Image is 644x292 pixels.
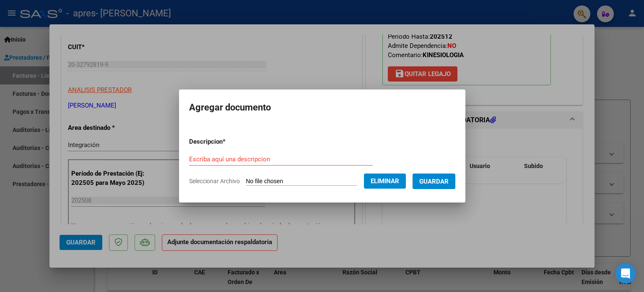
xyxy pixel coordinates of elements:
[189,178,240,184] span: Seleccionar Archivo
[371,177,399,185] span: Eliminar
[419,178,449,185] span: Guardar
[364,174,406,189] button: Eliminar
[189,137,269,147] p: Descripcion
[615,263,636,284] div: Open Intercom Messenger
[189,100,455,116] h2: Agregar documento
[413,174,455,189] button: Guardar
